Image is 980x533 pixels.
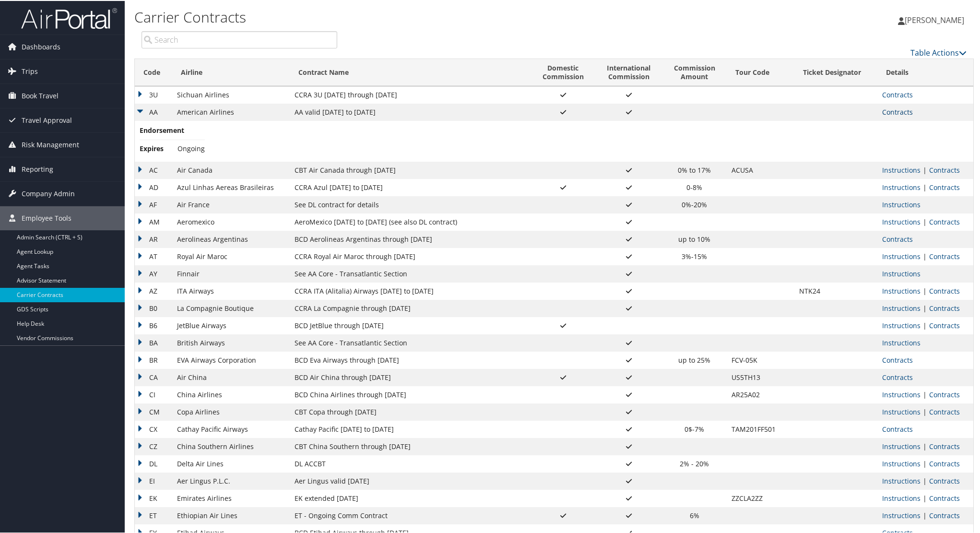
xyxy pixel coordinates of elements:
td: CCRA Azul [DATE] to [DATE] [290,178,531,195]
a: View Contracts [929,251,960,260]
td: BCD Eva Airways through [DATE] [290,351,531,368]
td: CBT China Southern through [DATE] [290,437,531,454]
td: BCD Air China through [DATE] [290,368,531,385]
td: CCRA Royal Air Maroc through [DATE] [290,247,531,264]
a: View Contracts [929,493,960,502]
span: | [921,441,929,450]
img: airportal-logo.png [21,6,117,29]
td: US5TH13 [727,368,794,385]
a: View Ticketing Instructions [882,458,921,467]
td: Emirates Airlines [172,489,289,506]
td: EI [135,472,172,489]
span: | [921,182,929,191]
th: Details: activate to sort column ascending [877,58,973,85]
span: Risk Management [22,132,79,156]
a: View Contracts [882,234,913,243]
td: 0%-20% [662,195,727,213]
th: DomesticCommission: activate to sort column ascending [531,58,595,85]
th: Contract Name: activate to sort column ascending [290,58,531,85]
td: BR [135,351,172,368]
span: | [921,493,929,502]
td: TAM201FF501 [727,420,794,437]
a: View Ticketing Instructions [882,216,921,225]
td: B6 [135,316,172,333]
td: Copa Airlines [172,403,289,420]
a: View Ticketing Instructions [882,441,921,450]
span: Expires [140,142,176,153]
td: AF [135,195,172,213]
td: Aer Lingus P.L.C. [172,472,289,489]
td: CZ [135,437,172,454]
th: Code: activate to sort column descending [135,58,172,85]
a: View Ticketing Instructions [882,251,921,260]
td: CCRA ITA (Alitalia) Airways [DATE] to [DATE] [290,282,531,299]
h1: Carrier Contracts [134,6,694,26]
td: AC [135,161,172,178]
a: View Contracts [929,285,960,295]
a: View Contracts [882,372,913,381]
a: View Ticketing Instructions [882,493,921,502]
td: CA [135,368,172,385]
td: B0 [135,299,172,316]
td: AM [135,213,172,230]
a: [PERSON_NAME] [898,5,974,34]
th: CommissionAmount: activate to sort column ascending [662,58,727,85]
a: View Contracts [929,510,960,519]
span: | [921,216,929,225]
td: AR [135,230,172,247]
span: | [921,165,929,174]
a: View Contracts [929,216,960,225]
td: ACUSA [727,161,794,178]
td: CM [135,403,172,420]
span: | [921,510,929,519]
td: AA [135,103,172,120]
td: AZ [135,282,172,299]
td: ITA Airways [172,282,289,299]
td: ZZCLA2ZZ [727,489,794,506]
a: View Ticketing Instructions [882,475,921,485]
td: EK extended [DATE] [290,489,531,506]
td: CBT Copa through [DATE] [290,403,531,420]
td: EK [135,489,172,506]
span: Dashboards [22,34,60,58]
a: View Contracts [929,165,960,174]
td: BCD JetBlue through [DATE] [290,316,531,333]
a: View Ticketing Instructions [882,337,921,346]
td: China Southern Airlines [172,437,289,454]
a: View Contracts [882,424,913,433]
td: 3%-15% [662,247,727,264]
td: Sichuan Airlines [172,85,289,103]
a: View Ticketing Instructions [882,389,921,398]
td: BCD China Airlines through [DATE] [290,385,531,403]
span: Travel Approval [22,107,72,131]
td: American Airlines [172,103,289,120]
a: View Contracts [929,320,960,329]
td: See AA Core - Transatlantic Section [290,264,531,282]
td: Delta Air Lines [172,454,289,472]
a: View Ticketing Instructions [882,303,921,312]
td: up to 25% [662,351,727,368]
td: FCV-05K [727,351,794,368]
td: up to 10% [662,230,727,247]
span: | [921,285,929,295]
td: 0% to 17% [662,161,727,178]
td: AT [135,247,172,264]
a: View Contracts [929,475,960,485]
td: CBT Air Canada through [DATE] [290,161,531,178]
td: CX [135,420,172,437]
a: View Contracts [882,107,913,116]
a: View Contracts [929,389,960,398]
td: AR25A02 [727,385,794,403]
td: NTK24 [794,282,877,299]
td: Cathay Pacific [DATE] to [DATE] [290,420,531,437]
th: Ticket Designator: activate to sort column ascending [794,58,877,85]
span: | [921,320,929,329]
td: China Airlines [172,385,289,403]
a: View Ticketing Instructions [882,199,921,208]
td: CCRA 3U [DATE] through [DATE] [290,85,531,103]
span: Ongoing [177,143,205,152]
span: Company Admin [22,181,75,205]
td: Aeromexico [172,213,289,230]
td: La Compagnie Boutique [172,299,289,316]
a: View Ticketing Instructions [882,406,921,415]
